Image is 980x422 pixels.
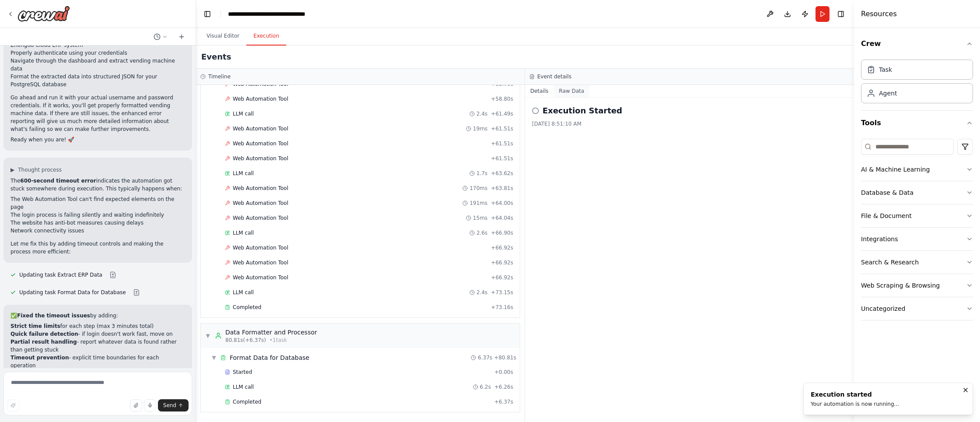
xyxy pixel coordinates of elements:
button: Tools [861,111,973,135]
span: Web Automation Tool [233,274,288,281]
h2: Events [201,51,231,63]
div: Task [879,65,892,74]
button: Search & Research [861,251,973,274]
button: Execution [246,27,286,46]
li: The login process is failing silently and waiting indefinitely [10,211,185,219]
span: LLM call [233,289,254,296]
h3: Event details [537,73,571,80]
span: 19ms [473,125,487,132]
button: AI & Machine Learning [861,158,973,181]
span: Completed [233,398,261,405]
span: ▼ [205,332,210,339]
span: + 61.51s [491,125,513,132]
button: Crew [861,32,973,56]
button: Send [158,399,189,411]
div: Agent [879,89,897,98]
span: Thought process [18,166,62,173]
span: • 1 task [269,337,287,344]
h3: Timeline [208,73,231,80]
p: ✅ by adding: [10,312,185,320]
nav: breadcrumb [228,10,326,18]
span: + 66.92s [491,244,513,251]
h2: Execution Started [542,105,622,117]
strong: 600-second timeout error [20,178,96,184]
button: Raw Data [554,85,590,97]
span: ▼ [211,354,217,361]
div: AI & Machine Learning [861,165,930,174]
button: ▶Thought process [10,166,62,173]
p: The indicates the automation got stuck somewhere during execution. This typically happens when: [10,177,185,193]
div: Integrations [861,235,898,243]
div: Data Formatter and Processor [225,328,317,337]
div: File & Document [861,211,912,220]
strong: Quick failure detection [10,331,78,337]
span: 6.37s [478,354,492,361]
span: Web Automation Tool [233,215,288,222]
li: Navigate through the dashboard and extract vending machine data [10,57,185,73]
li: Network connectivity issues [10,227,185,235]
button: Hide left sidebar [201,8,213,20]
span: Started [233,369,252,376]
strong: Fixed the timeout issues [17,313,90,319]
span: + 61.51s [491,140,513,147]
span: Web Automation Tool [233,259,288,266]
span: Web Automation Tool [233,200,288,207]
span: 170ms [469,185,487,192]
h4: Resources [861,9,897,19]
button: Upload files [130,399,142,411]
span: 6.2s [480,383,491,390]
button: Start a new chat [175,32,189,42]
strong: Strict time limits [10,323,60,329]
span: + 63.62s [491,170,513,177]
span: 80.81s (+6.37s) [225,337,266,344]
button: Uncategorized [861,297,973,320]
div: [DATE] 8:51:10 AM [532,120,847,127]
span: 2.4s [476,289,487,296]
span: Format Data for Database [230,353,309,362]
button: Details [525,85,554,97]
button: Improve this prompt [7,399,19,411]
span: + 64.04s [491,215,513,222]
div: Search & Research [861,258,919,267]
button: Database & Data [861,181,973,204]
span: + 66.92s [491,274,513,281]
span: Updating task Extract ERP Data [19,271,102,278]
li: - explicit time boundaries for each operation [10,354,185,369]
span: + 73.15s [491,289,513,296]
span: + 58.80s [491,95,513,102]
span: ▶ [10,166,14,173]
span: + 64.00s [491,200,513,207]
button: Visual Editor [199,27,246,46]
span: + 0.00s [494,369,513,376]
span: LLM call [233,170,254,177]
span: Web Automation Tool [233,185,288,192]
span: 15ms [473,215,487,222]
span: Completed [233,304,261,311]
button: Click to speak your automation idea [144,399,156,411]
span: 1.7s [476,170,487,177]
li: - if login doesn't work fast, move on [10,330,185,338]
span: + 6.37s [494,398,513,405]
span: + 63.81s [491,185,513,192]
div: Uncategorized [861,304,905,313]
li: The website has anti-bot measures causing delays [10,219,185,227]
span: + 6.26s [494,383,513,390]
span: LLM call [233,229,254,236]
span: 2.6s [476,229,487,236]
li: for each step (max 3 minutes total) [10,322,185,330]
span: 2.4s [476,110,487,117]
strong: Partial result handling [10,339,77,345]
p: Ready when you are! 🚀 [10,136,185,144]
span: LLM call [233,110,254,117]
div: Database & Data [861,188,913,197]
span: Web Automation Tool [233,155,288,162]
li: - report whatever data is found rather than getting stuck [10,338,185,354]
button: Hide right sidebar [835,8,847,20]
button: Integrations [861,228,973,250]
p: Let me fix this by adding timeout controls and making the process more efficient: [10,240,185,256]
div: Your automation is now running... [811,401,899,408]
div: Web Scraping & Browsing [861,281,940,290]
span: + 66.90s [491,229,513,236]
strong: Timeout prevention [10,355,69,361]
span: + 73.16s [491,304,513,311]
